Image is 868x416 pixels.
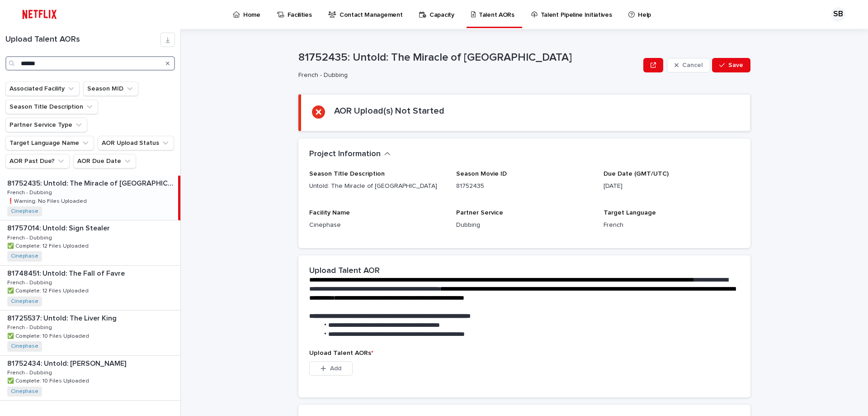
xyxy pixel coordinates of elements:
p: Untold: The Miracle of [GEOGRAPHIC_DATA] [309,182,445,191]
button: Project Information [309,149,391,159]
p: 81752434: Untold: [PERSON_NAME] [7,358,128,368]
h2: AOR Upload(s) Not Started [334,105,444,116]
a: Cinephase [11,343,38,349]
button: Associated Facility [5,81,80,96]
h1: Upload Talent AORs [5,35,160,45]
p: French - Dubbing [7,368,54,376]
img: ifQbXi3ZQGMSEF7WDB7W [18,5,61,24]
input: Search [5,56,175,71]
a: Cinephase [11,298,38,305]
p: 81748451: Untold: The Fall of Favre [7,268,127,278]
span: Cancel [682,62,703,68]
button: Save [712,58,750,72]
p: French - Dubbing [7,233,54,241]
p: French - Dubbing [298,72,636,79]
span: Upload Talent AORs [309,350,373,356]
h2: Project Information [309,149,381,159]
button: Partner Service Type [5,118,87,132]
span: Target Language [604,210,656,216]
button: Season Title Description [5,100,98,114]
button: Cancel [667,58,710,72]
h2: Upload Talent AOR [309,266,380,276]
p: 81752435: Untold: The Miracle of [GEOGRAPHIC_DATA] [298,51,640,64]
span: Add [330,365,341,372]
p: 81757014: Untold: Sign Stealer [7,222,112,233]
p: French [604,220,740,230]
span: Partner Service [456,210,503,216]
a: Cinephase [11,388,38,395]
p: French - Dubbing [7,278,54,286]
p: Cinephase [309,220,445,230]
span: Due Date (GMT/UTC) [604,171,669,177]
p: ✅ Complete: 12 Files Uploaded [7,241,90,249]
button: AOR Upload Status [98,136,174,150]
button: Add [309,361,353,376]
p: French - Dubbing [7,323,54,331]
span: Facility Name [309,210,350,216]
span: Season Movie ID [456,171,507,177]
button: AOR Past Due? [5,154,70,168]
p: [DATE] [604,182,740,191]
p: ✅ Complete: 10 Files Uploaded [7,376,91,384]
p: French - Dubbing [7,188,54,196]
p: ✅ Complete: 12 Files Uploaded [7,286,90,294]
p: Dubbing [456,220,592,230]
a: Cinephase [11,253,38,259]
p: 81752435 [456,182,592,191]
p: 81752435: Untold: The Miracle of [GEOGRAPHIC_DATA] [7,177,176,188]
div: SB [831,7,845,22]
p: 81725537: Untold: The Liver King [7,312,118,323]
span: Season Title Description [309,171,385,177]
button: Target Language Name [5,136,94,150]
p: ✅ Complete: 10 Files Uploaded [7,331,91,339]
button: Season MID [83,81,138,96]
span: Save [728,62,743,68]
a: Cinephase [11,208,38,215]
button: AOR Due Date [73,154,136,168]
p: ❗️Warning: No Files Uploaded [7,196,89,205]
